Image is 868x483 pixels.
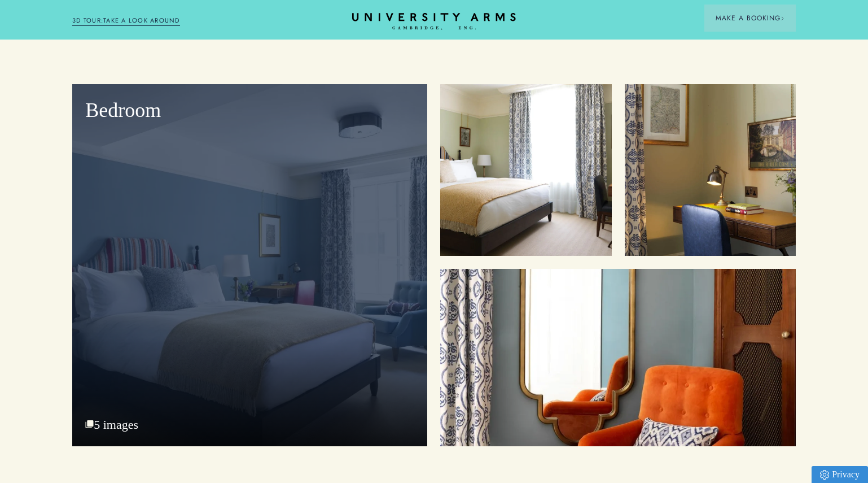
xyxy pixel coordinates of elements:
[812,466,868,483] a: Privacy
[85,97,414,124] p: Bedroom
[820,470,829,480] img: Privacy
[352,13,516,31] a: Home
[716,13,784,23] span: Make a Booking
[704,5,796,32] button: Make a BookingArrow icon
[781,16,784,20] img: Arrow icon
[72,16,180,26] a: 3D TOUR:TAKE A LOOK AROUND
